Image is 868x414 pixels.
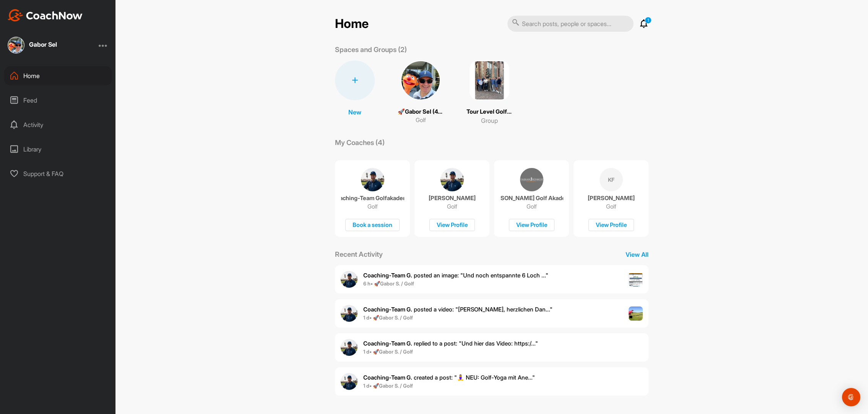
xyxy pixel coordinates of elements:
[341,271,358,288] img: user avatar
[398,60,444,125] a: 🚀Gabor Sel (4,3)Golf
[345,219,400,231] div: Book a session
[363,280,414,287] b: 6 h • 🚀Gabor S. / Golf
[363,315,413,321] b: 1 d • 🚀Gabor S. / Golf
[363,306,412,313] b: Coaching-Team G.
[363,340,538,347] span: replied to a post : "Und hier das Video: https:/..."
[467,108,512,116] p: Tour Level Golf Coaching Gruppe 🚀
[507,16,634,32] input: Search posts, people or spaces...
[600,168,623,191] div: KF
[588,194,635,202] p: [PERSON_NAME]
[341,339,358,356] img: user avatar
[363,306,553,313] span: posted a video : " [PERSON_NAME], herzlichen Dan... "
[341,305,358,322] img: user avatar
[4,140,112,159] div: Library
[363,272,412,279] b: Coaching-Team G.
[429,194,476,202] p: [PERSON_NAME]
[4,91,112,110] div: Feed
[8,37,24,54] img: square_fbb8947ad9df59c28133b3feb721ea39.jpg
[467,60,512,125] a: Tour Level Golf Coaching Gruppe 🚀Group
[520,168,543,191] img: coach avatar
[363,374,412,381] b: Coaching-Team G.
[335,249,383,259] p: Recent Activity
[8,9,83,21] img: CoachNow
[363,374,535,381] span: created a post : "🧘‍♀️ NEU: Golf-Yoga mit Ane..."
[509,219,554,231] div: View Profile
[842,388,860,406] div: Open Intercom Messenger
[500,194,563,202] p: [PERSON_NAME] Golf Akademie
[447,203,457,210] p: Golf
[606,203,616,210] p: Golf
[363,272,548,279] span: posted an image : " Und noch entspannte 6 Loch ... "
[335,44,407,55] p: Spaces and Groups (2)
[348,108,361,117] p: New
[629,306,643,321] img: post image
[645,17,652,24] p: 1
[363,340,412,347] b: Coaching-Team G.
[4,115,112,134] div: Activity
[629,272,643,287] img: post image
[441,168,464,191] img: coach avatar
[416,116,426,125] p: Golf
[4,66,112,85] div: Home
[398,108,444,116] p: 🚀Gabor Sel (4,3)
[401,60,441,100] img: square_fbb8947ad9df59c28133b3feb721ea39.jpg
[626,250,649,259] p: View All
[361,168,384,191] img: coach avatar
[4,164,112,183] div: Support & FAQ
[29,41,57,47] div: Gabor Sel
[367,203,378,210] p: Golf
[481,116,498,125] p: Group
[527,203,537,210] p: Golf
[341,373,358,390] img: user avatar
[335,16,369,31] h2: Home
[470,60,509,100] img: square_c4fb0c778ce150216700bd3adc0c87fb.png
[429,219,475,231] div: View Profile
[363,383,413,389] b: 1 d • 🚀Gabor S. / Golf
[341,194,404,202] p: Coaching-Team Golfakademie
[363,349,413,355] b: 1 d • 🚀Gabor S. / Golf
[588,219,634,231] div: View Profile
[335,137,385,148] p: My Coaches (4)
